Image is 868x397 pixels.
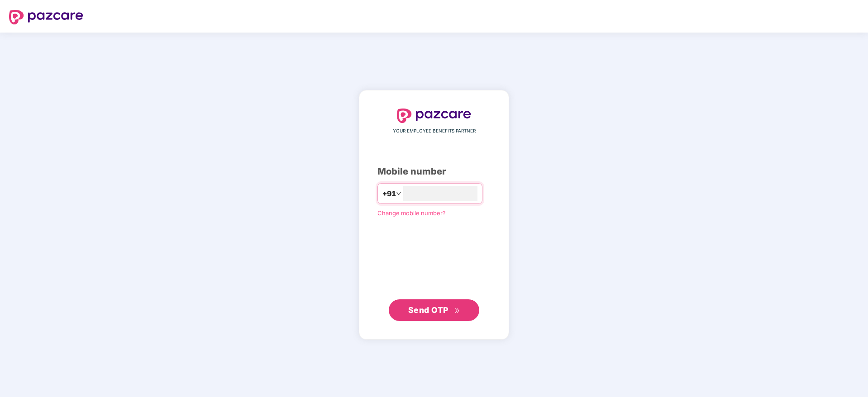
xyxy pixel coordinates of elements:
[454,308,460,314] span: double-right
[377,165,491,179] div: Mobile number
[389,299,479,321] button: Send OTPdouble-right
[9,10,83,24] img: logo
[382,188,396,199] span: +91
[397,109,471,123] img: logo
[396,191,401,196] span: down
[377,209,446,217] a: Change mobile number?
[393,128,476,135] span: YOUR EMPLOYEE BENEFITS PARTNER
[408,305,448,315] span: Send OTP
